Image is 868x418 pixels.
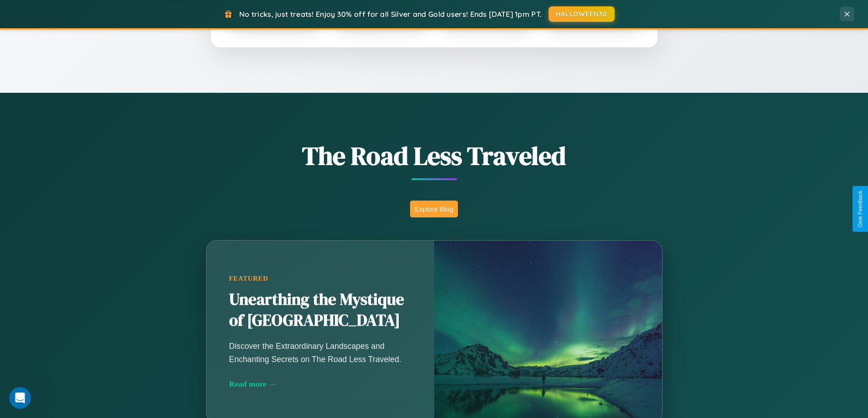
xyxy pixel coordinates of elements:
h2: Unearthing the Mystique of [GEOGRAPHIC_DATA] [229,289,411,331]
div: Read more → [229,379,411,389]
button: HALLOWEEN30 [549,6,615,22]
div: Featured [229,275,411,282]
span: No tricks, just treats! Enjoy 30% off for all Silver and Gold users! Ends [DATE] 1pm PT. [239,10,542,19]
iframe: Intercom live chat [9,387,31,409]
button: Explore Blog [410,201,458,217]
h1: The Road Less Traveled [161,138,708,173]
p: Discover the Extraordinary Landscapes and Enchanting Secrets on The Road Less Traveled. [229,340,411,365]
div: Give Feedback [857,191,863,227]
